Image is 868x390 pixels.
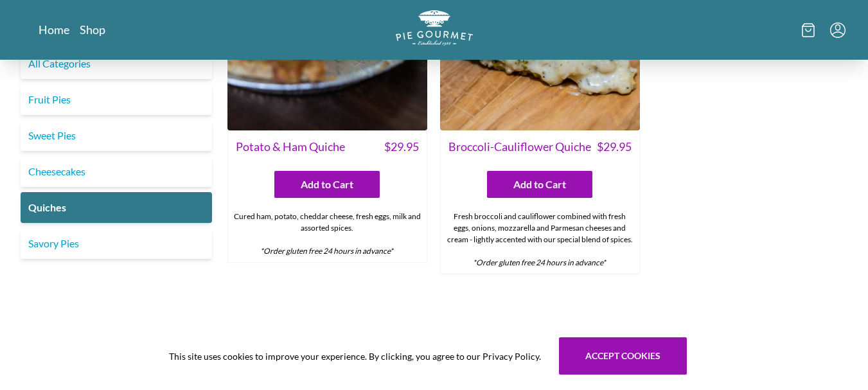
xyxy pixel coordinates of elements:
[301,177,353,192] span: Add to Cart
[21,156,212,187] a: Cheesecakes
[559,337,687,375] button: Accept cookies
[39,22,69,37] a: Home
[384,138,419,155] span: $ 29.95
[260,246,393,256] em: *Order gluten free 24 hours in advance*
[21,192,212,223] a: Quiches
[830,22,846,38] button: Menu
[473,258,606,267] em: *Order gluten free 24 hours in advance*
[597,138,632,155] span: $ 29.95
[396,10,473,46] img: logo
[448,138,591,155] span: Broccoli-Cauliflower Quiche
[441,206,639,274] div: Fresh broccoli and cauliflower combined with fresh eggs, onions, mozzarella and Parmesan cheeses ...
[80,22,105,37] a: Shop
[236,138,345,155] span: Potato & Ham Quiche
[274,171,380,198] button: Add to Cart
[21,228,212,259] a: Savory Pies
[21,120,212,151] a: Sweet Pies
[228,206,427,262] div: Cured ham, potato, cheddar cheese, fresh eggs, milk and assorted spices.
[396,10,473,49] a: Logo
[169,350,541,363] span: This site uses cookies to improve your experience. By clicking, you agree to our Privacy Policy.
[21,48,212,79] a: All Categories
[21,84,212,115] a: Fruit Pies
[487,171,592,198] button: Add to Cart
[513,177,566,192] span: Add to Cart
